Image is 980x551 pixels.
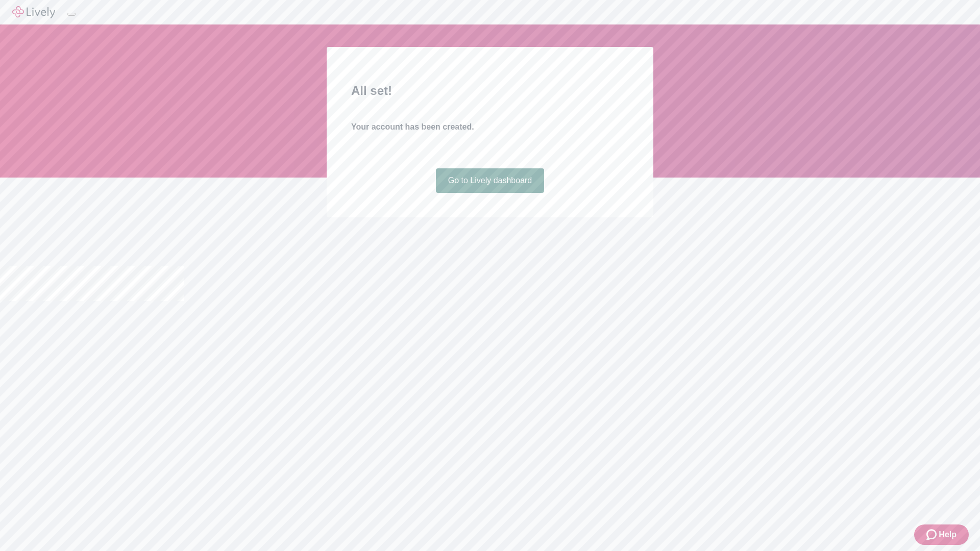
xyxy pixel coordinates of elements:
[12,6,55,18] img: Lively
[351,121,629,133] h4: Your account has been created.
[939,529,957,541] span: Help
[351,82,629,100] h2: All set!
[67,13,76,16] button: Log out
[926,529,939,541] svg: Zendesk support icon
[914,524,969,545] button: Zendesk support iconHelp
[436,168,545,193] a: Go to Lively dashboard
